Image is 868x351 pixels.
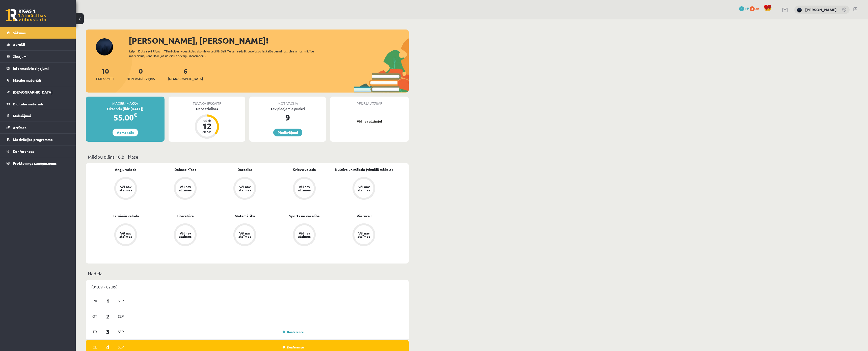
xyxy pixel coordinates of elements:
a: Angļu valoda [115,167,137,172]
span: 3 [100,328,116,336]
span: 2 [100,312,116,320]
a: Digitālie materiāli [7,98,69,110]
p: Nedēļa [88,270,407,277]
a: Literatūra [177,213,194,219]
span: Priekšmeti [96,76,114,81]
a: [DEMOGRAPHIC_DATA] [7,86,69,98]
a: 10Priekšmeti [96,66,114,81]
span: [DEMOGRAPHIC_DATA] [168,76,203,81]
a: Rīgas 1. Tālmācības vidusskola [6,9,46,21]
a: Latviešu valoda [113,213,139,219]
legend: Informatīvie ziņojumi [13,63,69,74]
div: Atlicis [199,119,214,122]
div: Vēl nav atzīmes [238,185,252,192]
a: Vēl nav atzīmes [155,177,215,201]
a: Maksājumi [7,110,69,122]
a: Vēl nav atzīmes [215,223,275,247]
a: Konference [283,345,304,349]
div: (01.09 - 07.09) [86,280,409,294]
div: Vēl nav atzīmes [178,231,192,238]
div: Mācību maksa [86,97,165,106]
div: [PERSON_NAME], [PERSON_NAME]! [129,35,409,47]
span: [DEMOGRAPHIC_DATA] [13,90,52,94]
div: Vēl nav atzīmes [357,185,371,192]
span: Sep [116,343,126,351]
a: Piedāvājumi [273,129,302,136]
div: 12 [199,122,214,130]
a: Dabaszinības Atlicis 12 dienas [169,106,245,139]
span: Mācību materiāli [13,78,41,82]
span: Ce [90,343,100,351]
a: Datorika [237,167,252,172]
a: Apmaksāt [113,129,138,136]
span: Sep [116,328,126,336]
div: Vēl nav atzīmes [178,185,192,192]
a: Motivācijas programma [7,134,69,145]
a: Sākums [7,27,69,39]
span: 1 [100,297,116,305]
span: Aktuāli [13,42,25,47]
legend: Maksājumi [13,110,69,122]
span: Tr [90,328,100,336]
a: Vēl nav atzīmes [155,223,215,247]
a: Vēsture I [357,213,371,219]
a: 0 xp [750,6,761,10]
span: Sep [116,312,126,320]
div: Vēl nav atzīmes [297,185,311,192]
a: Vēl nav atzīmes [275,223,334,247]
span: Konferences [13,149,34,154]
span: 9 [739,6,744,11]
div: Tuvākā ieskaite [169,97,245,106]
a: 6[DEMOGRAPHIC_DATA] [168,66,203,81]
span: Atzīmes [13,125,26,130]
a: [PERSON_NAME] [805,7,837,12]
a: Vēl nav atzīmes [96,177,155,201]
a: Proktoringa izmēģinājums [7,157,69,169]
div: Vēl nav atzīmes [238,231,252,238]
a: Dabaszinības [174,167,196,172]
div: Vēl nav atzīmes [119,185,133,192]
a: Konference [283,330,304,334]
span: Digitālie materiāli [13,102,43,106]
a: Vēl nav atzīmes [334,223,394,247]
p: Vēl nav atzīmju! [333,119,406,124]
a: Krievu valoda [293,167,316,172]
div: dienas [199,130,214,133]
div: Laipni lūgts savā Rīgas 1. Tālmācības vidusskolas skolnieka profilā. Šeit Tu vari redzēt tuvojošo... [129,49,323,58]
div: Vēl nav atzīmes [297,231,311,238]
div: 55.00 [86,111,165,124]
span: € [134,111,137,118]
p: Mācību plāns 10.b1 klase [88,153,407,160]
a: Vēl nav atzīmes [215,177,275,201]
a: Sports un veselība [289,213,320,219]
span: Proktoringa izmēģinājums [13,161,57,165]
div: Vēl nav atzīmes [357,231,371,238]
a: Atzīmes [7,122,69,133]
a: Konferences [7,145,69,157]
a: Vēl nav atzīmes [334,177,394,201]
div: 9 [249,111,326,124]
a: Vēl nav atzīmes [275,177,334,201]
span: 0 [750,6,755,11]
span: Motivācijas programma [13,137,53,142]
div: Motivācija [249,97,326,106]
span: Sākums [13,31,26,35]
a: Informatīvie ziņojumi [7,63,69,74]
a: 9 mP [739,6,749,10]
a: Kultūra un māksla (vizuālā māksla) [335,167,393,172]
legend: Ziņojumi [13,51,69,62]
a: Ziņojumi [7,51,69,62]
div: Pēdējā atzīme [330,97,409,106]
a: Mācību materiāli [7,74,69,86]
a: 0Neizlasītās ziņas [127,66,155,81]
img: Nikolass Karpjuks [797,8,802,13]
span: mP [745,6,749,10]
a: Aktuāli [7,39,69,50]
div: Dabaszinības [169,106,245,111]
span: Sep [116,297,126,305]
span: Ot [90,312,100,320]
span: xp [755,6,759,10]
div: Tev pieejamie punkti [249,106,326,111]
a: Matemātika [235,213,255,219]
div: Vēl nav atzīmes [119,231,133,238]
